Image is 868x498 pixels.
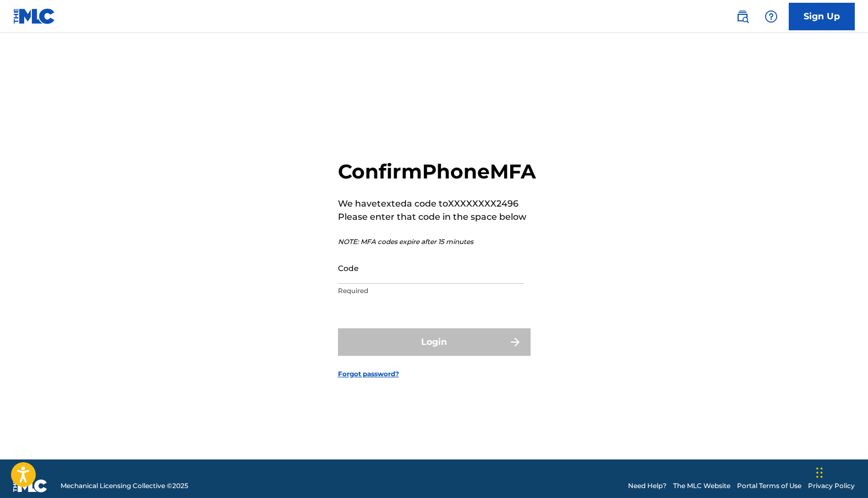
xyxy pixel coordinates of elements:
a: Need Help? [628,481,667,491]
a: Public Search [731,6,754,28]
span: Mechanical Licensing Collective © 2025 [61,481,188,491]
img: help [765,10,778,23]
div: Help [760,6,782,28]
a: Sign Up [789,3,855,30]
div: Drag [816,456,823,489]
img: MLC Logo [13,8,56,24]
p: Required [338,286,524,296]
iframe: Chat Widget [813,445,868,498]
a: The MLC Website [673,481,730,491]
h2: Confirm Phone MFA [338,159,536,184]
a: Privacy Policy [808,481,855,491]
p: Please enter that code in the space below [338,210,536,224]
a: Forgot password? [338,369,399,379]
img: search [736,10,749,23]
p: NOTE: MFA codes expire after 15 minutes [338,237,536,247]
img: logo [13,479,47,492]
p: We have texted a code to XXXXXXXX2496 [338,197,536,210]
a: Portal Terms of Use [737,481,801,491]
